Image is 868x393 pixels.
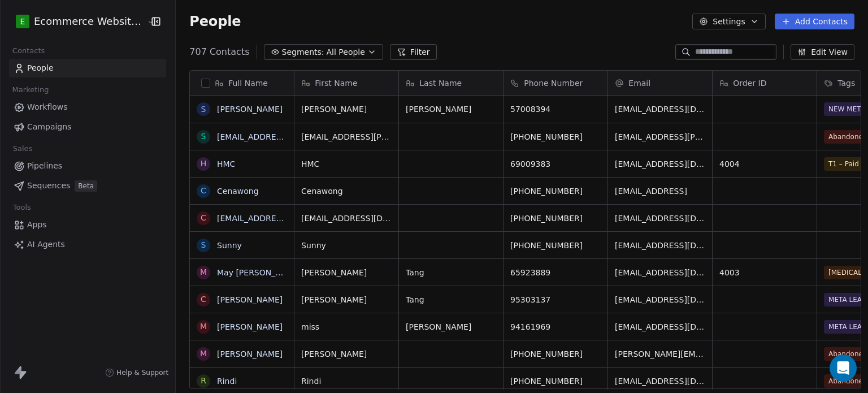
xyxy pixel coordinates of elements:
span: 4004 [719,158,810,170]
a: Workflows [9,98,166,116]
span: Sunny [301,240,392,251]
span: 707 Contacts [189,45,249,59]
span: Segments: [282,46,324,58]
span: Tang [406,294,496,305]
span: Campaigns [27,121,71,133]
span: [PHONE_NUMBER] [510,375,601,387]
div: R [201,375,206,387]
span: [EMAIL_ADDRESS][DOMAIN_NAME] [301,213,392,224]
div: Last Name [399,71,503,95]
span: 4003 [719,267,810,278]
span: 95303137 [510,294,601,305]
div: M [200,348,207,360]
span: [EMAIL_ADDRESS][DOMAIN_NAME] [615,267,705,278]
span: Rindi [301,375,392,387]
a: [EMAIL_ADDRESS][DOMAIN_NAME] [217,214,355,223]
a: AI Agents [9,235,166,254]
div: C [201,293,206,305]
div: grid [190,96,294,390]
span: [EMAIL_ADDRESS][DOMAIN_NAME] [615,375,705,387]
div: Phone Number [504,71,607,95]
div: m [200,321,207,332]
div: Open Intercom Messenger [830,355,857,382]
span: [EMAIL_ADDRESS][DOMAIN_NAME] [615,240,705,251]
span: [PERSON_NAME] [301,267,392,278]
a: Sunny [217,241,242,250]
span: [EMAIL_ADDRESS][DOMAIN_NAME] [615,158,705,170]
span: [PHONE_NUMBER] [510,348,601,360]
span: Sequences [27,180,70,192]
div: Email [608,71,712,95]
div: First Name [294,71,398,95]
button: EEcommerce Website Builder [14,12,139,31]
span: [EMAIL_ADDRESS] [615,185,705,197]
span: Marketing [7,81,54,98]
a: May [PERSON_NAME] [PERSON_NAME] [217,268,370,277]
span: All People [327,46,365,58]
span: [PHONE_NUMBER] [510,213,601,224]
span: Apps [27,219,47,231]
button: Edit View [791,44,854,60]
a: Apps [9,215,166,234]
span: First Name [315,77,357,89]
a: Cenawong [217,187,259,196]
span: [PERSON_NAME] [301,103,392,115]
a: Pipelines [9,157,166,175]
button: Filter [390,44,437,60]
span: HMC [301,158,392,170]
span: Cenawong [301,185,392,197]
div: c [201,212,206,224]
span: People [189,13,241,30]
a: [PERSON_NAME] [217,295,283,304]
span: 69009383 [510,158,601,170]
span: [EMAIL_ADDRESS][DOMAIN_NAME] [615,103,705,115]
span: Help & Support [116,368,168,377]
button: Settings [692,14,765,29]
span: [EMAIL_ADDRESS][PERSON_NAME][DOMAIN_NAME] [301,131,392,142]
a: People [9,59,166,77]
span: E [20,16,25,27]
span: Beta [75,180,97,192]
a: SequencesBeta [9,176,166,195]
span: [PHONE_NUMBER] [510,240,601,251]
span: Tools [8,199,36,216]
div: C [201,185,206,197]
span: Ecommerce Website Builder [34,14,144,29]
span: People [27,62,54,74]
a: [PERSON_NAME] [217,349,283,359]
a: Help & Support [105,368,168,377]
span: 65923889 [510,267,601,278]
span: Email [628,77,650,89]
a: [PERSON_NAME] [217,105,283,114]
span: Pipelines [27,160,62,172]
span: miss [301,321,392,332]
div: H [201,158,207,170]
div: S [201,103,206,115]
a: Campaigns [9,118,166,136]
span: Order ID [733,77,766,89]
span: [PERSON_NAME] [406,321,496,332]
div: Full Name [190,71,294,95]
div: S [201,239,206,251]
span: Contacts [7,42,50,59]
span: [PHONE_NUMBER] [510,185,601,197]
span: [PERSON_NAME] [301,294,392,305]
div: s [201,131,206,142]
span: [PHONE_NUMBER] [510,131,601,142]
span: Full Name [228,77,268,89]
span: Last Name [419,77,462,89]
span: 57008394 [510,103,601,115]
div: M [200,266,207,278]
span: Tags [837,77,855,89]
a: [EMAIL_ADDRESS][PERSON_NAME][DOMAIN_NAME] [217,132,421,141]
span: Sales [8,140,37,157]
span: Phone Number [524,77,583,89]
span: Tang [406,267,496,278]
a: HMC [217,159,235,169]
span: 94161969 [510,321,601,332]
span: Workflows [27,101,68,113]
span: AI Agents [27,239,65,251]
span: [EMAIL_ADDRESS][DOMAIN_NAME] [615,213,705,224]
span: [EMAIL_ADDRESS][DOMAIN_NAME] [615,321,705,332]
a: Rindi [217,377,237,386]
